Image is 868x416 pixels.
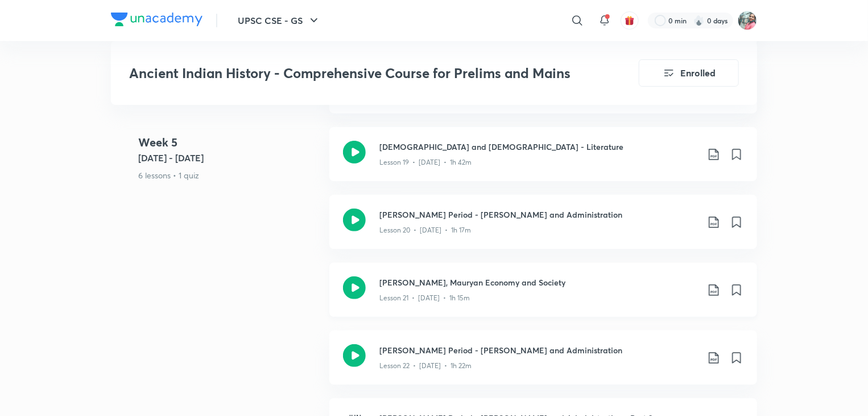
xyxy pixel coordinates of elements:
[738,11,757,30] img: Prerna Pathak
[138,134,320,151] h4: Week 5
[621,11,639,30] button: avatar
[329,195,757,263] a: [PERSON_NAME] Period - [PERSON_NAME] and AdministrationLesson 20 • [DATE] • 1h 17m
[329,263,757,331] a: [PERSON_NAME], Mauryan Economy and SocietyLesson 21 • [DATE] • 1h 15m
[625,15,635,26] img: avatar
[693,15,705,26] img: streak
[379,344,698,356] h3: [PERSON_NAME] Period - [PERSON_NAME] and Administration
[111,13,202,26] img: Company Logo
[379,276,698,288] h3: [PERSON_NAME], Mauryan Economy and Society
[111,13,202,29] a: Company Logo
[329,331,757,398] a: [PERSON_NAME] Period - [PERSON_NAME] and AdministrationLesson 22 • [DATE] • 1h 22m
[639,59,739,87] button: Enrolled
[129,65,574,81] h3: Ancient Indian History - Comprehensive Course for Prelims and Mains
[379,209,698,221] h3: [PERSON_NAME] Period - [PERSON_NAME] and Administration
[379,225,471,235] p: Lesson 20 • [DATE] • 1h 17m
[379,293,470,303] p: Lesson 21 • [DATE] • 1h 15m
[379,141,698,153] h3: [DEMOGRAPHIC_DATA] and [DEMOGRAPHIC_DATA] - Literature
[379,157,472,168] p: Lesson 19 • [DATE] • 1h 42m
[231,9,328,32] button: UPSC CSE - GS
[329,127,757,195] a: [DEMOGRAPHIC_DATA] and [DEMOGRAPHIC_DATA] - LiteratureLesson 19 • [DATE] • 1h 42m
[138,169,320,181] p: 6 lessons • 1 quiz
[379,361,472,371] p: Lesson 22 • [DATE] • 1h 22m
[138,151,320,165] h5: [DATE] - [DATE]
